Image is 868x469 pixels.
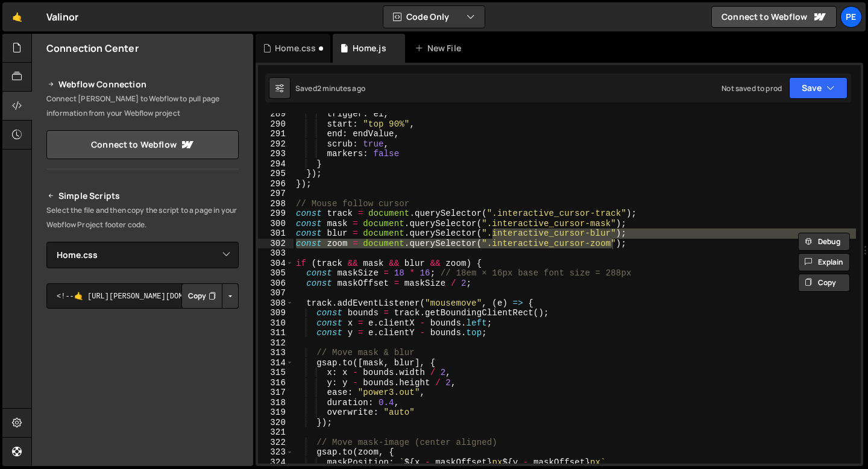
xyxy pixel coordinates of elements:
[258,358,294,368] div: 314
[258,288,294,298] div: 307
[258,119,294,130] div: 290
[258,159,294,169] div: 294
[275,42,316,54] div: Home.css
[258,189,294,199] div: 297
[258,328,294,338] div: 311
[840,6,862,28] a: Pe
[317,83,365,93] div: 2 minutes ago
[46,42,139,55] h2: Connection Center
[258,438,294,448] div: 322
[722,83,782,93] div: Not saved to prod
[46,329,240,437] iframe: YouTube video player
[258,368,294,378] div: 315
[46,189,239,203] h2: Simple Scripts
[258,139,294,150] div: 292
[258,259,294,269] div: 304
[258,338,294,348] div: 312
[258,378,294,388] div: 316
[258,179,294,189] div: 296
[258,279,294,289] div: 306
[258,308,294,318] div: 309
[46,283,239,309] textarea: <!--🤙 [URL][PERSON_NAME][DOMAIN_NAME]> <script>document.addEventListener("DOMContentLoaded", func...
[258,149,294,159] div: 293
[353,42,386,54] div: Home.js
[258,408,294,418] div: 319
[46,203,239,232] p: Select the file and then copy the script to a page in your Webflow Project footer code.
[258,458,294,468] div: 324
[258,418,294,428] div: 320
[46,130,239,159] a: Connect to Webflow
[258,318,294,329] div: 310
[258,427,294,438] div: 321
[383,6,485,28] button: Code Only
[258,169,294,179] div: 295
[181,283,222,309] button: Copy
[46,10,78,24] div: Valinor
[2,2,32,31] a: 🤙
[789,77,848,99] button: Save
[258,447,294,458] div: 323
[46,77,239,92] h2: Webflow Connection
[798,274,850,292] button: Copy
[258,298,294,309] div: 308
[798,253,850,271] button: Explain
[46,92,239,121] p: Connect [PERSON_NAME] to Webflow to pull page information from your Webflow project
[295,83,365,93] div: Saved
[258,239,294,249] div: 302
[258,129,294,139] div: 291
[258,248,294,259] div: 303
[711,6,837,28] a: Connect to Webflow
[258,388,294,398] div: 317
[798,233,850,251] button: Debug
[258,268,294,279] div: 305
[415,42,465,54] div: New File
[258,348,294,358] div: 313
[258,199,294,209] div: 298
[181,283,239,309] div: Button group with nested dropdown
[258,228,294,239] div: 301
[258,109,294,119] div: 289
[258,398,294,408] div: 318
[258,219,294,229] div: 300
[258,209,294,219] div: 299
